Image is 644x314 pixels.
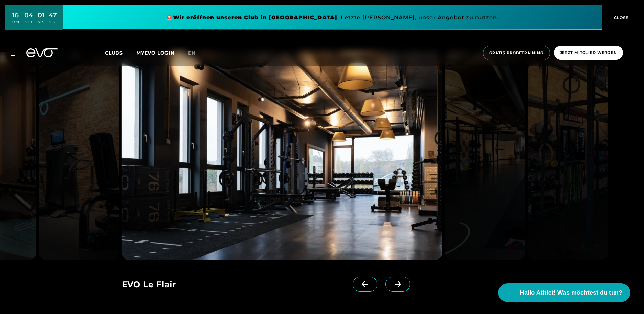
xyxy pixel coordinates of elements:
div: STD [24,20,33,25]
a: Jetzt Mitglied werden [552,46,625,60]
span: Jetzt Mitglied werden [560,50,617,56]
div: MIN [38,20,44,25]
a: en [188,49,204,57]
span: en [188,50,196,56]
div: 01 [38,10,44,20]
img: evofitness [528,52,608,260]
img: evofitness [121,52,442,260]
a: Clubs [105,49,136,56]
span: Clubs [105,50,123,56]
span: CLOSE [612,15,629,21]
div: : [35,11,36,29]
button: Hallo Athlet! Was möchtest du tun? [498,283,630,302]
div: : [22,11,23,29]
div: TAGE [11,20,20,25]
div: SEK [49,20,57,25]
div: 04 [24,10,33,20]
img: evofitness [39,52,119,260]
span: Hallo Athlet! Was möchtest du tun? [520,288,622,297]
a: MYEVO LOGIN [136,50,175,56]
div: 47 [49,10,57,20]
a: Gratis Probetraining [481,46,552,60]
button: CLOSE [602,5,639,30]
span: Gratis Probetraining [489,50,543,56]
div: 16 [11,10,20,20]
div: : [46,11,47,29]
img: evofitness [445,52,525,260]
